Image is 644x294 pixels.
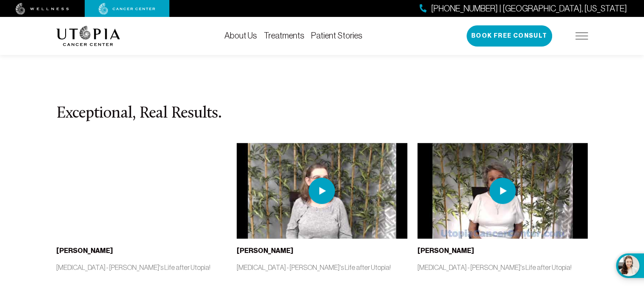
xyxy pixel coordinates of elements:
[431,3,627,15] span: [PHONE_NUMBER] | [GEOGRAPHIC_DATA], [US_STATE]
[417,143,588,239] img: thumbnail
[99,3,155,15] img: cancer center
[56,247,113,255] b: [PERSON_NAME]
[16,3,69,15] img: wellness
[237,247,293,255] b: [PERSON_NAME]
[264,31,304,40] a: Treatments
[489,178,516,204] img: play icon
[467,25,552,47] button: Book Free Consult
[237,143,407,239] img: thumbnail
[417,263,588,272] p: [MEDICAL_DATA] - [PERSON_NAME]'s Life after Utopia!
[56,143,227,239] iframe: YouTube video player
[56,105,588,123] h3: Exceptional, Real Results.
[575,33,588,39] img: icon-hamburger
[417,247,474,255] b: [PERSON_NAME]
[311,31,362,40] a: Patient Stories
[309,178,335,204] img: play icon
[56,26,120,46] img: logo
[56,263,227,272] p: [MEDICAL_DATA] - [PERSON_NAME]'s Life after Utopia!
[237,263,407,272] p: [MEDICAL_DATA] - [PERSON_NAME]'s Life after Utopia!
[420,3,627,15] a: [PHONE_NUMBER] | [GEOGRAPHIC_DATA], [US_STATE]
[224,31,257,40] a: About Us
